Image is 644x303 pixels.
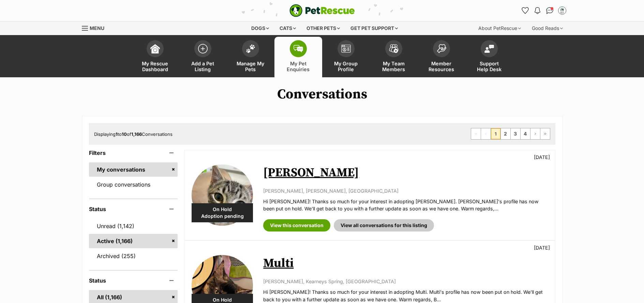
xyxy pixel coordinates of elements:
img: member-resources-icon-8e73f808a243e03378d46382f2149f9095a855e16c252ad45f914b54edf8863c.svg [437,44,446,53]
nav: Pagination [471,128,550,140]
div: About PetRescue [474,21,526,35]
a: View this conversation [263,219,330,232]
a: Page 3 [511,128,520,139]
strong: 1,166 [131,131,142,137]
span: Member Resources [426,61,457,72]
span: My Group Profile [331,61,361,72]
span: Displaying to of Conversations [94,131,173,137]
img: dashboard-icon-eb2f2d2d3e046f16d808141f083e7271f6b2e854fb5c12c21221c1fb7104beca.svg [150,44,160,53]
span: My Team Members [378,61,409,72]
a: Multi [263,256,294,271]
p: [DATE] [534,154,550,161]
a: Member Resources [418,37,465,77]
a: Active (1,166) [89,234,178,248]
p: [PERSON_NAME], Kearneys Spring, [GEOGRAPHIC_DATA] [263,278,548,285]
ul: Account quick links [520,5,568,16]
header: Status [89,206,178,212]
header: Status [89,277,178,284]
a: Add a Pet Listing [179,37,227,77]
span: First page [471,128,481,139]
p: [PERSON_NAME], [PERSON_NAME], [GEOGRAPHIC_DATA] [263,187,548,194]
div: Good Reads [527,21,568,35]
span: Adoption pending [192,213,253,220]
strong: 1 [116,131,118,137]
span: My Pet Enquiries [283,61,314,72]
img: logo-e224e6f780fb5917bec1dbf3a21bbac754714ae5b6737aabdf751b685950b380.svg [289,4,355,17]
img: help-desk-icon-fdf02630f3aa405de69fd3d07c3f3aa587a6932b1a1747fa1d2bba05be0121f9.svg [484,45,494,53]
a: Unread (1,142) [89,219,178,233]
p: Hi [PERSON_NAME]! Thanks so much for your interest in adopting Multi. Multi's profile has now bee... [263,288,548,303]
a: My conversations [89,162,178,177]
a: My Team Members [370,37,418,77]
a: Page 4 [521,128,530,139]
span: Menu [90,25,104,31]
header: Filters [89,150,178,156]
div: On Hold [192,203,253,222]
a: Archived (255) [89,249,178,263]
img: group-profile-icon-3fa3cf56718a62981997c0bc7e787c4b2cf8bcc04b72c1350f741eb67cf2f40e.svg [341,45,351,53]
span: Page 1 [491,128,500,139]
a: Page 2 [501,128,510,139]
span: My Rescue Dashboard [140,61,170,72]
a: Last page [540,128,550,139]
p: Hi [PERSON_NAME]! Thanks so much for your interest in adopting [PERSON_NAME]. [PERSON_NAME]'s pro... [263,198,548,212]
div: Other pets [302,21,345,35]
div: Cats [275,21,301,35]
div: Dogs [246,21,274,35]
button: Notifications [532,5,543,16]
a: [PERSON_NAME] [263,165,359,180]
img: manage-my-pets-icon-02211641906a0b7f246fdf0571729dbe1e7629f14944591b6c1af311fb30b64b.svg [246,44,255,53]
img: add-pet-listing-icon-0afa8454b4691262ce3f59096e99ab1cd57d4a30225e0717b998d2c9b9846f56.svg [198,44,208,53]
img: Belle Vie Animal Rescue profile pic [559,7,566,14]
strong: 10 [122,131,127,137]
button: My account [557,5,568,16]
a: Conversations [544,5,555,16]
a: My Group Profile [322,37,370,77]
img: pet-enquiries-icon-7e3ad2cf08bfb03b45e93fb7055b45f3efa6380592205ae92323e6603595dc1f.svg [294,45,303,52]
a: Menu [82,21,109,34]
a: Support Help Desk [465,37,513,77]
img: team-members-icon-5396bd8760b3fe7c0b43da4ab00e1e3bb1a5d9ba89233759b79545d2d3fc5d0d.svg [389,44,399,53]
a: View all conversations for this listing [334,219,434,232]
img: Calvin [192,164,253,226]
span: Previous page [481,128,491,139]
a: Group conversations [89,177,178,192]
a: Next page [530,128,540,139]
a: My Rescue Dashboard [131,37,179,77]
span: Add a Pet Listing [188,61,218,72]
a: Manage My Pets [227,37,274,77]
p: [DATE] [534,244,550,251]
img: chat-41dd97257d64d25036548639549fe6c8038ab92f7586957e7f3b1b290dea8141.svg [546,7,553,14]
a: My Pet Enquiries [274,37,322,77]
img: notifications-46538b983faf8c2785f20acdc204bb7945ddae34d4c08c2a6579f10ce5e182be.svg [535,7,540,14]
span: Manage My Pets [235,61,266,72]
span: Support Help Desk [474,61,505,72]
a: PetRescue [289,4,355,17]
div: Get pet support [346,21,403,35]
a: Favourites [520,5,531,16]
